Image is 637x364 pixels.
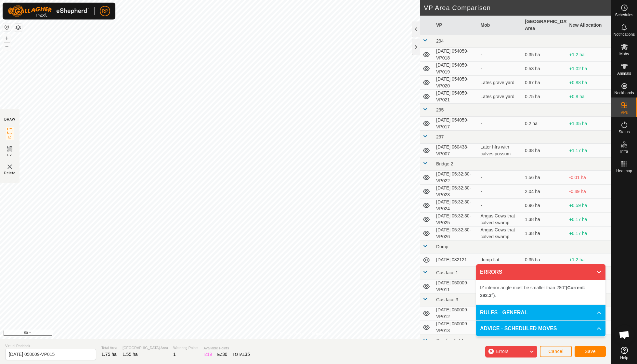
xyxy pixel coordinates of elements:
td: -0.49 ha [567,185,611,199]
td: [DATE] 05:32:30-VP024 [434,199,478,213]
span: Gas face 1 [436,270,458,275]
div: - [481,202,520,209]
span: Heatmap [616,169,632,173]
th: [GEOGRAPHIC_DATA] Area [522,16,567,35]
button: – [3,43,11,50]
td: [DATE] 05:32:30-VP022 [434,171,478,185]
div: Lates grave yard [481,93,520,100]
span: Cancel [548,349,564,354]
td: [DATE] 054059-VP020 [434,76,478,90]
button: Cancel [540,346,572,357]
button: Map Layers [14,24,22,32]
span: Save [585,349,596,354]
span: 294 [436,38,444,44]
td: +0.8 ha [567,90,611,104]
td: [DATE] 050009-VP013 [434,320,478,334]
td: [DATE] 082121 [434,253,478,266]
div: - [481,120,520,127]
div: Open chat [615,325,634,344]
td: [DATE] 054059-VP019 [434,62,478,76]
span: 1.75 ha [101,352,117,357]
td: +0.88 ha [567,76,611,90]
span: Watering Points [173,345,198,351]
td: 1.38 ha [522,227,567,240]
td: [DATE] 05:32:30-VP025 [434,213,478,227]
div: IZ [203,351,212,358]
span: Bridge 2 [436,161,453,166]
span: Dump [436,244,448,249]
td: [DATE] 050009-VP012 [434,306,478,320]
td: 0.53 ha [522,62,567,76]
td: 0.96 ha [522,199,567,213]
span: VPs [620,110,628,114]
td: [DATE] 05:32:30-VP026 [434,227,478,240]
td: +1.02 ha [567,62,611,76]
span: Gas line flat 1 [436,338,464,343]
td: [DATE] 05:32:30-VP023 [434,185,478,199]
a: Contact Us [312,331,331,337]
span: Schedules [615,13,633,17]
button: + [3,34,11,42]
div: Angus Cows that calved swamp [481,227,520,240]
span: Status [618,130,630,134]
div: TOTAL [233,351,250,358]
button: Reset Map [3,23,11,31]
td: 0.35 ha [522,253,567,266]
td: +1.17 ha [567,144,611,158]
td: -0.01 ha [567,171,611,185]
span: ADVICE - SCHEDULED MOVES [480,325,557,332]
p-accordion-header: ADVICE - SCHEDULED MOVES [476,321,605,336]
span: Neckbands [614,91,634,95]
span: Errors [496,349,508,354]
p-accordion-header: RULES - GENERAL [476,305,605,320]
td: 0.38 ha [522,144,567,158]
td: +0.17 ha [567,227,611,240]
td: +1.2 ha [567,253,611,266]
div: - [481,65,520,72]
span: Infra [620,149,628,153]
span: 35 [245,352,250,357]
span: Gas face 3 [436,297,458,302]
img: Gallagher Logo [8,5,89,17]
span: ERRORS [480,268,502,276]
p-accordion-header: ERRORS [476,264,605,280]
span: 19 [207,352,212,357]
button: Save [575,346,606,357]
span: Available Points [203,345,250,351]
td: 1.38 ha [522,213,567,227]
span: 295 [436,107,444,112]
td: 0.35 ha [522,48,567,62]
span: Delete [4,171,16,175]
p-accordion-content: ERRORS [476,280,605,305]
div: Later hfrs with calves possum [481,144,520,157]
div: - [481,51,520,58]
span: IZ interior angle must be smaller than 280° . [480,285,585,298]
span: EZ [7,153,12,158]
div: - [481,174,520,181]
td: 0.75 ha [522,90,567,104]
td: [DATE] 054059-VP018 [434,48,478,62]
a: Help [611,344,637,362]
span: Total Area [101,345,117,351]
span: 297 [436,134,444,139]
span: Animals [617,71,631,75]
th: Mob [478,16,523,35]
span: Help [620,356,628,360]
div: - [481,188,520,195]
td: +1.35 ha [567,117,611,131]
span: Notifications [614,32,635,36]
td: [DATE] 054059-VP017 [434,117,478,131]
span: 30 [222,352,227,357]
span: RULES - GENERAL [480,309,528,317]
span: IZ [8,135,12,140]
span: 1 [173,352,176,357]
td: [DATE] 054059-VP021 [434,90,478,104]
h2: VP Area Comparison [424,4,611,12]
th: VP [434,16,478,35]
div: EZ [217,351,227,358]
div: DRAW [4,117,15,122]
span: [GEOGRAPHIC_DATA] Area [123,345,168,351]
th: New Allocation [567,16,611,35]
td: 0.67 ha [522,76,567,90]
td: [DATE] 050009-VP011 [434,279,478,293]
